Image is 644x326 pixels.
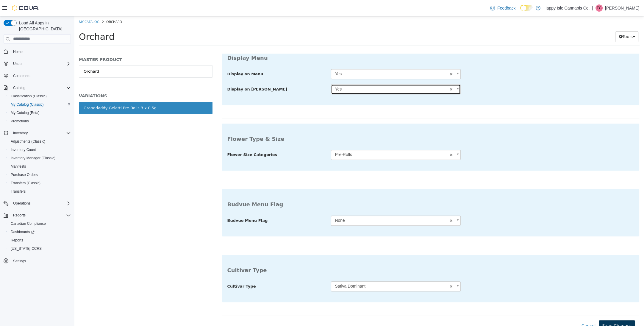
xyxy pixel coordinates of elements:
[11,212,71,219] span: Reports
[4,3,25,7] a: My Catalog
[257,199,386,209] a: None
[11,102,44,107] span: My Catalog (Classic)
[11,119,29,124] span: Promotions
[11,181,40,185] span: Transfers (Classic)
[153,38,559,45] h3: Display Menu
[153,71,213,75] span: Display on [PERSON_NAME]
[257,133,386,143] a: Pre-Rolls
[1,47,73,56] button: Home
[11,72,71,79] span: Customers
[6,162,73,171] button: Manifests
[11,72,33,79] a: Customers
[11,172,38,177] span: Purchase Orders
[6,146,73,154] button: Inventory Count
[32,3,48,7] span: Orchard
[4,15,40,26] span: Orchard
[13,201,31,206] span: Operations
[11,212,28,219] button: Reports
[11,48,25,55] a: Home
[4,45,71,281] nav: Complex example
[6,171,73,179] button: Purchase Orders
[13,49,23,54] span: Home
[9,89,82,95] div: Granddaddy Gelatti Pre-Rolls 3 x 0.5g
[8,237,26,244] a: Reports
[8,118,71,125] span: Promotions
[11,230,35,234] span: Dashboards
[1,71,73,80] button: Customers
[8,146,38,153] a: Inventory Count
[11,221,46,226] span: Canadian Compliance
[153,268,182,272] span: Cultivar Type
[153,250,559,257] h3: Cultivar Type
[13,259,26,263] span: Settings
[153,202,193,206] span: Budvue Menu Flag
[4,49,138,61] a: Orchard
[6,179,73,187] button: Transfers (Classic)
[11,84,28,91] button: Catalog
[1,84,73,92] button: Catalog
[8,93,49,100] a: Classification (Classic)
[6,100,73,109] button: My Catalog (Classic)
[11,156,55,160] span: Inventory Manager (Classic)
[8,155,58,162] a: Inventory Manager (Classic)
[1,211,73,219] button: Reports
[257,199,373,209] span: None
[8,228,37,235] a: Dashboards
[8,220,48,227] a: Canadian Compliance
[6,187,73,196] button: Transfers
[8,180,43,187] a: Transfers (Classic)
[11,238,23,243] span: Reports
[11,94,47,99] span: Classification (Classic)
[11,60,71,67] span: Users
[541,15,564,26] button: Tools
[13,61,22,66] span: Users
[8,180,71,187] span: Transfers (Classic)
[6,109,73,117] button: My Catalog (Beta)
[11,189,26,194] span: Transfers
[153,185,559,191] h3: Budvue Menu Flag
[11,246,42,251] span: [US_STATE] CCRS
[520,5,533,11] input: Dark Mode
[592,4,593,12] p: |
[257,68,386,78] a: Yes
[4,77,138,82] h5: VARIATIONS
[6,137,73,146] button: Adjustments (Classic)
[17,20,71,32] span: Load All Apps in [GEOGRAPHIC_DATA]
[11,147,36,152] span: Inventory Count
[6,154,73,162] button: Inventory Manager (Classic)
[11,164,26,169] span: Manifests
[8,138,71,145] span: Adjustments (Classic)
[8,146,71,153] span: Inventory Count
[11,258,28,265] a: Settings
[605,4,639,12] p: [PERSON_NAME]
[8,188,71,195] span: Transfers
[8,155,71,162] span: Inventory Manager (Classic)
[13,131,28,135] span: Inventory
[8,109,42,116] a: My Catalog (Beta)
[153,119,559,126] h3: Flower Type & Size
[1,199,73,208] button: Operations
[595,4,603,12] div: Tarin Cooper
[257,68,373,78] span: Yes
[8,188,28,195] a: Transfers
[11,110,40,115] span: My Catalog (Beta)
[6,244,73,253] button: [US_STATE] CCRS
[257,53,386,63] a: Yes
[8,220,71,227] span: Canadian Compliance
[257,265,373,275] span: Sativa Dominant
[4,40,138,46] h5: MASTER PRODUCT
[8,118,31,125] a: Promotions
[8,163,28,170] a: Manifests
[13,85,25,90] span: Catalog
[8,171,71,178] span: Purchase Orders
[11,200,33,207] button: Operations
[11,48,71,55] span: Home
[6,92,73,100] button: Classification (Classic)
[1,256,73,265] button: Settings
[6,219,73,228] button: Canadian Compliance
[6,228,73,236] a: Dashboards
[257,265,386,275] a: Sativa Dominant
[13,74,30,78] span: Customers
[8,237,71,244] span: Reports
